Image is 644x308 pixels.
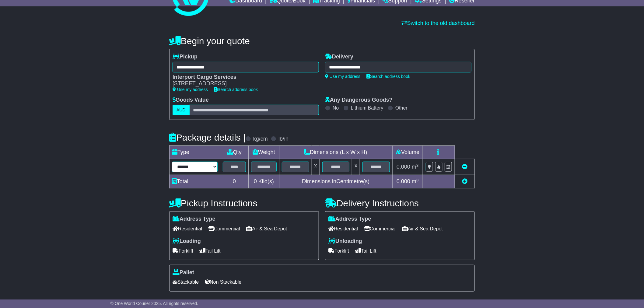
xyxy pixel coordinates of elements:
[199,246,221,256] span: Tail Lift
[351,105,383,111] label: Lithium Battery
[462,178,467,184] a: Add new item
[462,164,467,170] a: Remove this item
[328,216,371,222] label: Address Type
[325,198,475,208] h4: Delivery Instructions
[249,175,279,188] td: Kilo(s)
[325,74,360,79] a: Use my address
[173,269,194,276] label: Pallet
[220,146,249,159] td: Qty
[173,277,199,287] span: Stackable
[312,159,320,175] td: x
[173,74,313,81] div: Interport Cargo Services
[173,87,208,92] a: Use my address
[173,54,198,60] label: Pickup
[328,224,358,233] span: Residential
[254,178,257,184] span: 0
[416,178,419,182] sup: 3
[279,146,392,159] td: Dimensions (L x W x H)
[110,301,198,306] span: © One World Courier 2025. All rights reserved.
[173,105,190,115] label: AUD
[412,164,419,170] span: m
[173,80,313,87] div: [STREET_ADDRESS]
[355,246,376,256] span: Tail Lift
[205,277,241,287] span: Non Stackable
[220,175,249,188] td: 0
[169,36,475,46] h4: Begin your quote
[412,178,419,184] span: m
[325,54,353,60] label: Delivery
[325,97,393,103] label: Any Dangerous Goods?
[328,238,362,245] label: Unloading
[397,164,410,170] span: 0.000
[328,246,349,256] span: Forklift
[253,136,268,142] label: kg/cm
[246,224,287,233] span: Air & Sea Depot
[173,224,202,233] span: Residential
[278,136,289,142] label: lb/in
[364,224,396,233] span: Commercial
[397,178,410,184] span: 0.000
[173,97,209,103] label: Goods Value
[169,132,246,142] h4: Package details |
[392,146,423,159] td: Volume
[169,198,319,208] h4: Pickup Instructions
[333,105,339,111] label: No
[170,175,220,188] td: Total
[208,224,240,233] span: Commercial
[279,175,392,188] td: Dimensions in Centimetre(s)
[170,146,220,159] td: Type
[173,246,193,256] span: Forklift
[402,20,475,26] a: Switch to the old dashboard
[416,163,419,168] sup: 3
[214,87,258,92] a: Search address book
[173,216,215,222] label: Address Type
[352,159,360,175] td: x
[249,146,279,159] td: Weight
[366,74,410,79] a: Search address book
[173,238,201,245] label: Loading
[395,105,408,111] label: Other
[402,224,443,233] span: Air & Sea Depot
